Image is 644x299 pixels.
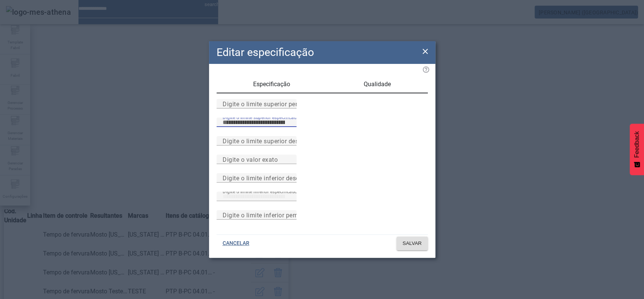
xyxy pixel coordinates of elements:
span: CANCELAR [223,240,249,247]
h2: Editar especificação [217,44,314,60]
button: Feedback - Mostrar pesquisa [630,124,644,175]
mat-label: Digite o limite inferior especificado [223,189,297,194]
span: Especificação [253,81,290,87]
mat-label: Digite o limite superior permitido [223,100,315,107]
button: CANCELAR [217,237,255,250]
mat-label: Digite o limite inferior permitido [223,211,313,218]
span: Feedback [633,131,640,158]
span: Qualidade [364,81,391,87]
mat-label: Digite o limite superior especificado [223,115,299,120]
span: SALVAR [403,240,422,247]
mat-label: Digite o valor exato [223,156,278,163]
mat-label: Digite o limite superior desejado [223,137,314,144]
button: SALVAR [397,237,428,250]
mat-label: Digite o limite inferior desejado [223,174,312,181]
